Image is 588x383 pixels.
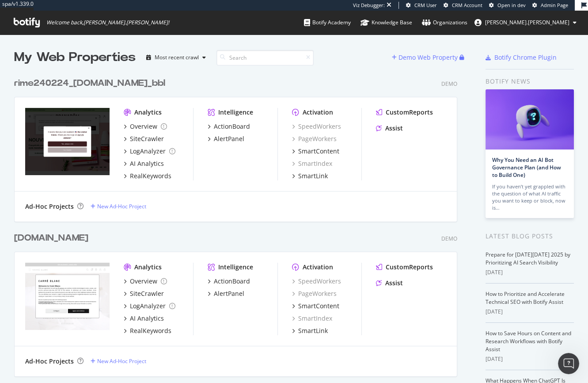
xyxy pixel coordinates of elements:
[376,108,433,117] a: CustomReports
[218,108,253,117] div: Intelligence
[292,172,328,180] a: SmartLink
[46,19,169,26] span: Welcome back, [PERSON_NAME].[PERSON_NAME] !
[124,159,164,168] a: AI Analytics
[292,277,341,286] div: SpeedWorkers
[298,147,339,156] div: SmartContent
[130,172,171,180] div: RealKeywords
[486,355,574,363] div: [DATE]
[492,156,561,179] a: Why You Need an AI Bot Governance Plan (and How to Build One)
[292,326,328,335] a: SmartLink
[130,122,157,131] div: Overview
[541,2,568,8] span: Admin Page
[124,326,171,335] a: RealKeywords
[216,50,314,65] input: Search
[124,289,164,298] a: SiteCrawler
[14,232,92,245] a: [DOMAIN_NAME]
[452,2,482,8] span: CRM Account
[386,263,433,272] div: CustomReports
[124,147,175,156] a: LogAnalyzer
[14,232,88,245] div: [DOMAIN_NAME]
[422,18,467,27] div: Organizations
[25,263,110,330] img: testprospect_carreblanc.com_bbl
[214,134,244,143] div: AlertPanel
[91,357,146,365] a: New Ad-Hoc Project
[91,203,146,210] a: New Ad-Hoc Project
[214,277,250,286] div: ActionBoard
[376,279,403,287] a: Assist
[292,302,339,310] a: SmartContent
[124,277,167,286] a: Overview
[124,172,171,180] a: RealKeywords
[385,279,403,287] div: Assist
[143,50,209,65] button: Most recent crawl
[392,50,459,65] button: Demo Web Property
[14,49,136,66] div: My Web Properties
[392,54,459,61] a: Demo Web Property
[130,277,157,286] div: Overview
[304,18,351,27] div: Botify Academy
[441,235,457,242] div: Demo
[298,326,328,335] div: SmartLink
[218,263,253,272] div: Intelligence
[130,134,164,143] div: SiteCrawler
[360,11,412,34] a: Knowledge Base
[303,108,333,117] div: Activation
[214,289,244,298] div: AlertPanel
[376,124,403,133] a: Assist
[298,172,328,180] div: SmartLink
[486,89,574,149] img: Why You Need an AI Bot Governance Plan (and How to Build One)
[25,108,110,175] img: rime240224_www.pranarom.fr_bbl
[130,302,166,310] div: LogAnalyzer
[130,147,166,156] div: LogAnalyzer
[124,302,175,310] a: LogAnalyzer
[360,18,412,27] div: Knowledge Base
[214,122,250,131] div: ActionBoard
[386,108,433,117] div: CustomReports
[304,11,351,34] a: Botify Academy
[489,2,526,9] a: Open in dev
[467,15,584,30] button: [PERSON_NAME].[PERSON_NAME]
[486,268,574,276] div: [DATE]
[124,314,164,323] a: AI Analytics
[486,290,565,306] a: How to Prioritize and Accelerate Technical SEO with Botify Assist
[130,159,164,168] div: AI Analytics
[486,231,574,241] div: Latest Blog Posts
[414,2,437,8] span: CRM User
[485,19,569,26] span: colin.reid
[292,134,337,143] a: PageWorkers
[14,77,165,90] div: rime240224_[DOMAIN_NAME]_bbl
[130,314,164,323] div: AI Analytics
[292,122,341,131] a: SpeedWorkers
[14,77,169,90] a: rime240224_[DOMAIN_NAME]_bbl
[492,183,567,211] div: If you haven’t yet grappled with the question of what AI traffic you want to keep or block, now is…
[97,203,146,210] div: New Ad-Hoc Project
[130,289,164,298] div: SiteCrawler
[208,289,244,298] a: AlertPanel
[292,159,332,168] a: SmartIndex
[486,53,557,62] a: Botify Chrome Plugin
[353,2,385,9] div: Viz Debugger:
[486,251,570,266] a: Prepare for [DATE][DATE] 2025 by Prioritizing AI Search Visibility
[292,289,337,298] a: PageWorkers
[25,357,74,366] div: Ad-Hoc Projects
[208,277,250,286] a: ActionBoard
[376,263,433,272] a: CustomReports
[441,80,457,88] div: Demo
[486,329,571,353] a: How to Save Hours on Content and Research Workflows with Botify Assist
[558,353,579,374] iframe: Intercom live chat
[97,357,146,365] div: New Ad-Hoc Project
[292,314,332,323] a: SmartIndex
[385,124,403,133] div: Assist
[303,263,333,272] div: Activation
[292,147,339,156] a: SmartContent
[124,134,164,143] a: SiteCrawler
[406,2,437,9] a: CRM User
[134,263,162,272] div: Analytics
[486,308,574,316] div: [DATE]
[486,77,574,86] div: Botify news
[444,2,482,9] a: CRM Account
